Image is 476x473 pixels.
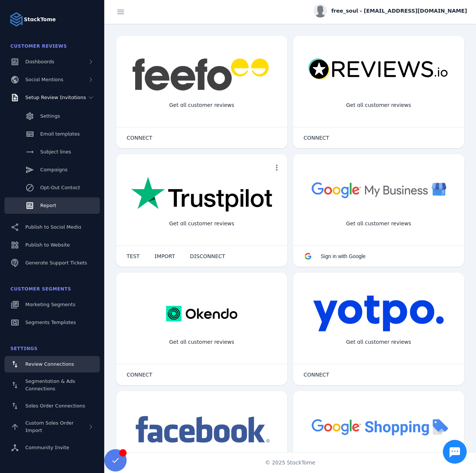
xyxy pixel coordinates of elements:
[25,59,54,64] span: Dashboards
[25,378,75,391] span: Segmentation & Ads Connections
[131,58,272,91] img: feefo.png
[4,237,100,253] a: Publish to Website
[4,197,100,214] a: Report
[4,126,100,142] a: Email templates
[25,95,86,100] span: Setup Review Invitations
[25,224,81,230] span: Publish to Social Media
[10,346,38,351] span: Settings
[40,131,80,137] span: Email templates
[131,177,272,213] img: trustpilot.png
[4,219,100,235] a: Publish to Social Media
[119,249,147,264] button: TEST
[155,254,175,259] span: IMPORT
[4,108,100,124] a: Settings
[4,314,100,331] a: Segments Templates
[4,439,100,456] a: Community Invite
[40,203,56,208] span: Report
[4,356,100,372] a: Review Connections
[331,7,467,15] span: free_soul - [EMAIL_ADDRESS][DOMAIN_NAME]
[296,367,337,382] button: CONNECT
[4,180,100,196] a: Opt-Out Contact
[10,44,67,49] span: Customer Reviews
[25,302,75,307] span: Marketing Segments
[40,149,71,155] span: Subject lines
[25,403,85,409] span: Sales Order Connections
[4,398,100,414] a: Sales Order Connections
[308,413,449,440] img: googleshopping.png
[4,374,100,396] a: Segmentation & Ads Connections
[269,160,284,175] button: more
[334,451,422,470] div: Import Products from Google
[265,459,315,467] span: © 2025 StackTome
[308,177,449,203] img: googlebusiness.png
[183,249,233,264] button: DISCONNECT
[25,320,76,325] span: Segments Templates
[25,77,63,82] span: Social Mentions
[296,249,373,264] button: Sign in with Google
[127,372,152,377] span: CONNECT
[308,58,449,81] img: reviewsio.svg
[25,242,70,248] span: Publish to Website
[40,167,67,172] span: Campaigns
[119,367,160,382] button: CONNECT
[296,130,337,145] button: CONNECT
[25,361,74,367] span: Review Connections
[340,95,417,115] div: Get all customer reviews
[321,253,366,259] span: Sign in with Google
[131,413,272,447] img: facebook.png
[163,332,240,352] div: Get all customer reviews
[10,286,71,292] span: Customer Segments
[127,135,152,140] span: CONNECT
[313,295,444,332] img: yotpo.png
[4,144,100,160] a: Subject lines
[25,420,74,433] span: Custom Sales Order Import
[119,130,160,145] button: CONNECT
[4,162,100,178] a: Campaigns
[147,249,183,264] button: IMPORT
[340,214,417,234] div: Get all customer reviews
[40,185,80,190] span: Opt-Out Contact
[9,12,24,27] img: Logo image
[4,296,100,313] a: Marketing Segments
[25,445,69,450] span: Community Invite
[190,254,225,259] span: DISCONNECT
[304,135,329,140] span: CONNECT
[304,372,329,377] span: CONNECT
[163,214,240,234] div: Get all customer reviews
[25,260,87,266] span: Generate Support Tickets
[4,255,100,271] a: Generate Support Tickets
[163,95,240,115] div: Get all customer reviews
[40,113,60,119] span: Settings
[340,332,417,352] div: Get all customer reviews
[127,254,140,259] span: TEST
[314,4,327,18] img: profile.jpg
[314,4,467,18] button: free_soul - [EMAIL_ADDRESS][DOMAIN_NAME]
[166,295,237,332] img: okendo.webp
[24,16,56,23] strong: StackTome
